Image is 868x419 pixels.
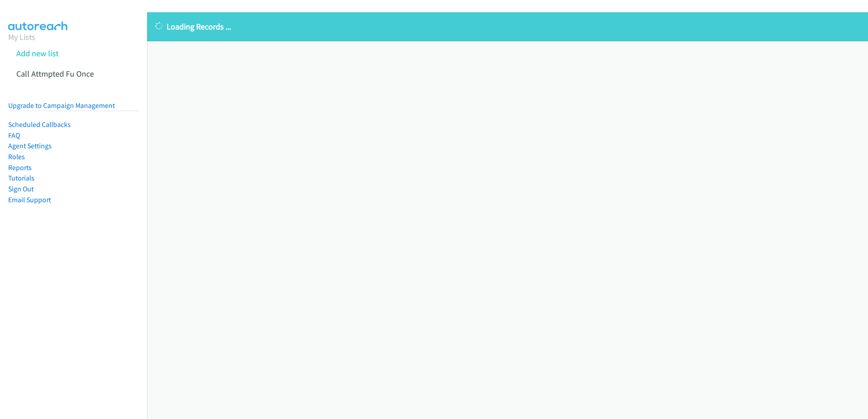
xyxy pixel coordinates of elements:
a: Call Attmpted Fu Once [16,68,94,79]
a: Reports [8,163,32,172]
a: Sign Out [8,185,34,193]
a: Tutorials [8,174,35,182]
a: FAQ [8,131,20,140]
a: Upgrade to Campaign Management [8,101,115,110]
a: Roles [8,152,25,161]
a: Add new list [16,48,59,58]
a: My Lists [8,32,35,42]
a: Scheduled Callbacks [8,120,71,129]
a: Email Support [8,195,51,204]
a: Agent Settings [8,141,52,150]
p: Loading Records ... [155,20,860,33]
